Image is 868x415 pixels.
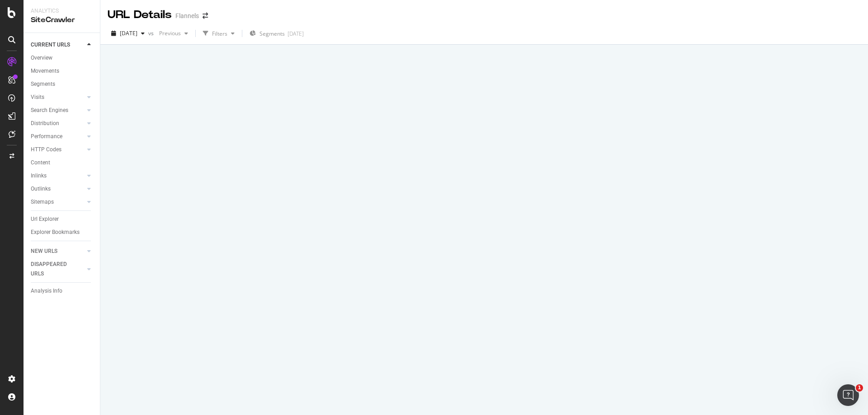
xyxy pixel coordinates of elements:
[288,30,304,37] div: [DATE]
[31,247,57,256] div: NEW URLS
[203,13,208,19] div: arrow-right-arrow-left
[31,66,59,76] div: Movements
[108,26,148,41] button: [DATE]
[31,93,44,102] div: Visits
[108,7,172,23] div: URL Details
[31,40,70,50] div: CURRENT URLS
[31,66,94,76] a: Movements
[31,260,76,279] div: DISAPPEARED URLS
[199,26,238,41] button: Filters
[31,158,94,168] a: Content
[31,286,62,296] div: Analysis Info
[31,145,61,154] div: HTTP Codes
[31,145,85,154] a: HTTP Codes
[31,15,93,25] div: SiteCrawler
[31,119,59,128] div: Distribution
[31,53,94,63] a: Overview
[856,384,863,392] span: 1
[31,228,94,237] a: Explorer Bookmarks
[31,286,94,296] a: Analysis Info
[31,171,85,181] a: Inlinks
[31,171,47,181] div: Inlinks
[31,79,94,89] a: Segments
[31,7,93,15] div: Analytics
[31,197,54,207] div: Sitemaps
[31,132,62,141] div: Performance
[31,228,80,237] div: Explorer Bookmarks
[31,79,55,89] div: Segments
[31,214,94,224] a: Url Explorer
[31,106,85,115] a: Search Engines
[31,260,85,279] a: DISAPPEARED URLS
[31,247,85,256] a: NEW URLS
[148,29,156,37] span: vs
[31,158,50,168] div: Content
[120,29,137,37] span: 2025 Sep. 6th
[156,26,192,41] button: Previous
[31,214,59,224] div: Url Explorer
[212,30,227,37] div: Filters
[246,26,307,41] button: Segments[DATE]
[259,30,285,37] span: Segments
[31,106,68,115] div: Search Engines
[31,184,51,194] div: Outlinks
[31,184,85,194] a: Outlinks
[837,384,859,406] iframe: Intercom live chat
[175,11,199,20] div: Flannels
[31,93,85,102] a: Visits
[31,40,85,50] a: CURRENT URLS
[31,53,52,63] div: Overview
[156,29,181,37] span: Previous
[31,119,85,128] a: Distribution
[31,197,85,207] a: Sitemaps
[31,132,85,141] a: Performance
